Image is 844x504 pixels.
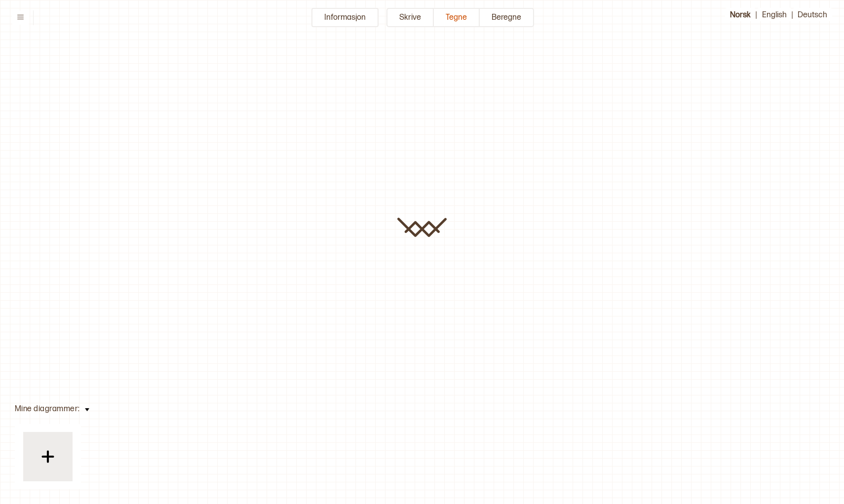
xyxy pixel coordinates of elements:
button: plus_black [15,424,81,489]
button: Informasjon [311,8,379,27]
button: English [757,8,792,21]
button: Beregne [480,8,534,27]
button: Deutsch [793,8,832,21]
button: Norsk [725,8,756,21]
div: | | [709,8,832,27]
img: arrow [85,408,89,411]
button: Skrive [386,8,434,27]
button: Tegne [434,8,480,27]
img: plus_black [36,444,60,469]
